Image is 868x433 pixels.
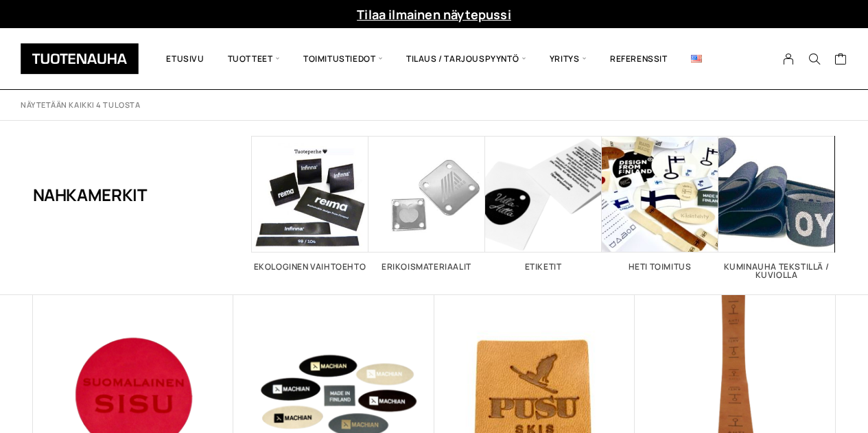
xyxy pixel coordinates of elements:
[718,263,835,279] h2: Kuminauha tekstillä / kuviolla
[252,263,368,271] h2: Ekologinen vaihtoehto
[691,55,702,62] img: English
[216,38,292,79] span: Tuotteet
[801,53,828,65] button: Search
[718,136,835,279] a: Visit product category Kuminauha tekstillä / kuviolla
[395,38,538,79] span: Tilaus / Tarjouspyyntö
[485,136,602,271] a: Visit product category Etiketit
[154,38,215,79] a: Etusivu
[21,43,139,74] img: Tuotenauha Oy
[368,263,485,271] h2: Erikoismateriaalit
[775,53,802,65] a: My Account
[357,6,511,23] a: Tilaa ilmainen näytepussi
[292,38,395,79] span: Toimitustiedot
[252,136,368,271] a: Visit product category Ekologinen vaihtoehto
[33,136,148,253] h1: Nahkamerkit
[21,100,140,110] p: Näytetään kaikki 4 tulosta
[602,263,718,271] h2: Heti toimitus
[834,52,847,69] a: Cart
[538,38,598,79] span: Yritys
[368,136,485,271] a: Visit product category Erikoismateriaalit
[485,263,602,271] h2: Etiketit
[598,38,679,79] a: Referenssit
[602,136,718,271] a: Visit product category Heti toimitus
